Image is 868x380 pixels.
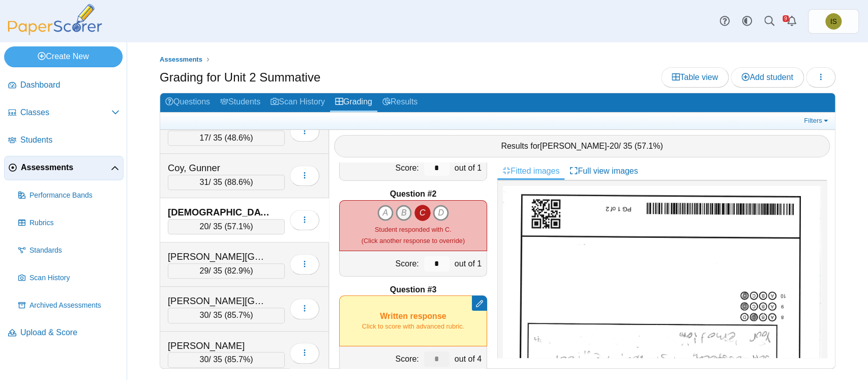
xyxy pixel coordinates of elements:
a: Archived Assessments [14,293,124,318]
img: PaperScorer [4,4,106,35]
span: Assessments [21,162,111,173]
span: Assessments [160,56,202,63]
span: 29 [200,266,209,275]
span: 82.9% [227,266,250,275]
a: Alerts [781,10,803,33]
span: 57.1% [227,222,250,231]
div: Score: [340,346,422,371]
div: out of 4 [452,346,487,371]
span: 88.6% [227,178,250,186]
div: [PERSON_NAME][GEOGRAPHIC_DATA] [168,250,270,263]
div: [PERSON_NAME][GEOGRAPHIC_DATA] [168,294,270,308]
span: 20 [610,142,619,150]
a: Isaiah Sexton [808,9,859,34]
i: B [396,205,412,221]
div: Score: [340,155,422,180]
span: Table view [672,73,718,82]
div: Coy, Gunner [168,161,270,175]
a: Table view [661,67,729,88]
div: out of 1 [452,155,487,180]
a: Upload & Score [4,321,124,345]
a: Standards [14,238,124,263]
span: Scan History [29,273,119,283]
a: Classes [4,101,124,125]
a: Dashboard [4,73,124,98]
span: Add student [741,73,793,82]
a: Performance Bands [14,183,124,208]
span: Students [20,134,119,146]
span: 31 [200,178,209,186]
span: 85.7% [227,355,250,364]
a: Full view images [564,162,643,180]
a: Scan History [14,266,124,290]
span: 17 [200,133,209,142]
div: out of 1 [452,251,487,276]
div: Results for - / 35 ( ) [334,135,830,157]
div: / 35 ( ) [168,219,285,234]
a: Assessments [157,53,205,66]
div: / 35 ( ) [168,130,285,146]
small: (Click another response to override) [362,226,465,245]
a: Grading [330,93,377,112]
a: Students [215,93,265,112]
a: Add student [731,67,803,88]
a: PaperScorer [4,28,106,37]
span: 57.1% [637,142,660,150]
h1: Grading for Unit 2 Summative [160,69,320,86]
b: Question #2 [390,188,437,200]
a: Create New [4,46,123,67]
a: Questions [160,93,215,112]
span: 85.7% [227,311,250,319]
div: / 35 ( ) [168,352,285,367]
i: A [377,205,394,221]
span: Isaiah Sexton [825,13,842,30]
div: Written response [339,295,487,346]
small: Click to score with advanced rubric. [362,322,464,331]
span: Performance Bands [29,191,119,201]
a: Fitted images [497,162,564,180]
div: / 35 ( ) [168,308,285,323]
a: Assessments [4,156,124,180]
span: Dashboard [20,79,119,91]
span: 20 [200,222,209,231]
i: D [433,205,449,221]
b: Question #3 [390,284,437,295]
span: 30 [200,355,209,364]
span: Archived Assessments [29,301,119,311]
a: Results [377,93,423,112]
div: [DEMOGRAPHIC_DATA][PERSON_NAME] [168,206,270,219]
div: [PERSON_NAME] [168,339,270,352]
div: / 35 ( ) [168,263,285,279]
div: Score: [340,251,422,276]
span: Student responded with C. [375,226,452,233]
span: 48.6% [227,133,250,142]
a: Filters [801,116,832,126]
a: Students [4,128,124,153]
span: [PERSON_NAME] [540,142,607,150]
a: Rubrics [14,211,124,235]
span: Upload & Score [20,327,119,338]
span: Isaiah Sexton [830,18,836,25]
span: 30 [200,311,209,319]
span: Standards [29,246,119,256]
a: Scan History [265,93,330,112]
span: Rubrics [29,218,119,228]
span: Classes [20,107,111,118]
div: / 35 ( ) [168,175,285,190]
i: C [414,205,431,221]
